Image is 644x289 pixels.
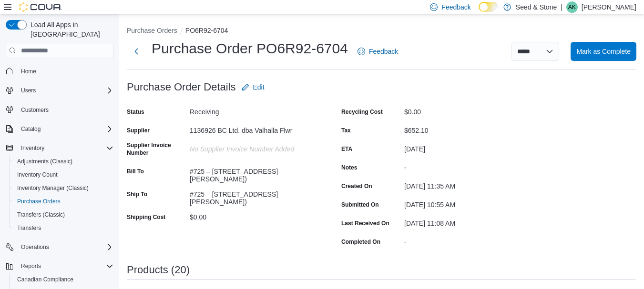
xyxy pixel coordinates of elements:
[404,179,532,190] div: [DATE] 11:35 AM
[190,164,317,183] div: #725 – [STREET_ADDRESS][PERSON_NAME])
[2,259,117,273] button: Reports
[127,127,150,134] label: Supplier
[21,144,44,152] span: Inventory
[13,209,69,220] a: Transfers (Classic)
[566,1,578,13] div: Arun Kumar
[21,125,41,133] span: Catalog
[19,2,62,12] img: Cova
[238,78,268,97] button: Edit
[571,42,636,61] button: Mark as Complete
[17,198,61,205] span: Purchase Orders
[13,182,113,194] span: Inventory Manager (Classic)
[17,123,44,135] button: Catalog
[354,42,402,61] a: Feedback
[13,196,113,207] span: Purchase Orders
[127,190,147,198] label: Ship To
[341,145,352,153] label: ETA
[10,208,117,221] button: Transfers (Classic)
[21,68,36,75] span: Home
[17,184,89,192] span: Inventory Manager (Classic)
[17,260,45,272] button: Reports
[127,42,146,61] button: Next
[341,108,383,116] label: Recycling Cost
[127,141,186,157] label: Supplier Invoice Number
[2,240,117,254] button: Operations
[441,2,470,12] span: Feedback
[127,27,177,34] button: Purchase Orders
[17,123,113,135] span: Catalog
[341,164,357,171] label: Notes
[341,127,351,134] label: Tax
[17,85,113,96] span: Users
[582,1,636,13] p: [PERSON_NAME]
[17,104,52,116] a: Customers
[561,1,562,13] p: |
[253,82,265,92] span: Edit
[10,181,117,195] button: Inventory Manager (Classic)
[404,104,532,116] div: $0.00
[17,85,40,96] button: Users
[127,264,190,276] h3: Products (20)
[2,122,117,136] button: Catalog
[369,47,398,56] span: Feedback
[17,65,113,77] span: Home
[127,108,144,116] label: Status
[516,1,557,13] p: Seed & Stone
[13,182,92,194] a: Inventory Manager (Classic)
[568,1,576,13] span: AK
[17,104,113,116] span: Customers
[341,201,379,209] label: Submitted On
[404,160,532,171] div: -
[21,243,49,251] span: Operations
[21,262,41,270] span: Reports
[2,141,117,155] button: Inventory
[404,234,532,246] div: -
[10,155,117,168] button: Adjustments (Classic)
[17,241,53,253] button: Operations
[17,276,73,283] span: Canadian Compliance
[479,2,499,12] input: Dark Mode
[404,197,532,209] div: [DATE] 10:55 AM
[341,219,389,227] label: Last Received On
[152,39,348,58] h1: Purchase Order PO6R92-6704
[10,221,117,235] button: Transfers
[17,171,58,179] span: Inventory Count
[127,81,236,93] h3: Purchase Order Details
[404,123,532,134] div: $652.10
[2,103,117,117] button: Customers
[13,169,61,180] a: Inventory Count
[190,209,317,221] div: $0.00
[13,274,77,285] a: Canadian Compliance
[13,222,45,234] a: Transfers
[13,274,113,285] span: Canadian Compliance
[13,156,76,167] a: Adjustments (Classic)
[13,209,113,220] span: Transfers (Classic)
[13,169,113,180] span: Inventory Count
[13,196,64,207] a: Purchase Orders
[13,156,113,167] span: Adjustments (Classic)
[17,211,65,219] span: Transfers (Classic)
[341,182,372,190] label: Created On
[190,123,317,134] div: 1136926 BC Ltd. dba Valhalla Flwr
[2,64,117,78] button: Home
[190,141,317,153] div: No Supplier Invoice Number added
[127,213,165,221] label: Shipping Cost
[17,142,48,154] button: Inventory
[190,187,317,206] div: #725 – [STREET_ADDRESS][PERSON_NAME])
[21,87,36,94] span: Users
[185,27,228,34] button: PO6R92-6704
[17,260,113,272] span: Reports
[10,273,117,286] button: Canadian Compliance
[17,142,113,154] span: Inventory
[2,84,117,97] button: Users
[27,20,113,39] span: Load All Apps in [GEOGRAPHIC_DATA]
[17,224,41,232] span: Transfers
[576,47,631,56] span: Mark as Complete
[341,238,380,246] label: Completed On
[10,168,117,181] button: Inventory Count
[127,168,144,175] label: Bill To
[127,26,636,37] nav: An example of EuiBreadcrumbs
[13,222,113,234] span: Transfers
[21,106,49,114] span: Customers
